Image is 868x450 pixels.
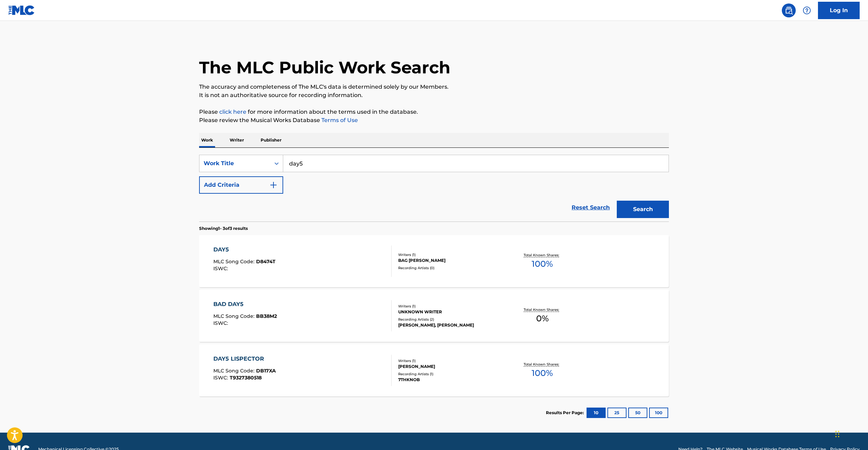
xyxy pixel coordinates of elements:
[259,133,284,147] p: Publisher
[213,320,230,326] span: ISWC :
[785,6,793,15] img: search
[199,133,215,147] p: Work
[524,362,561,367] p: Total Known Shares:
[213,246,276,254] div: DAY5
[398,363,503,370] div: [PERSON_NAME]
[8,5,35,15] img: MLC Logo
[398,309,503,315] div: UNKNOWN WRITER
[204,159,266,168] div: Work Title
[213,265,230,272] span: ISWC :
[628,408,647,418] button: 50
[199,290,669,342] a: BAD DAY5MLC Song Code:BB38M2ISWC:Writers (1)UNKNOWN WRITERRecording Artists (2)[PERSON_NAME], [PE...
[532,367,553,379] span: 100 %
[536,312,549,325] span: 0 %
[398,371,503,377] div: Recording Artists ( 1 )
[256,313,277,319] span: BB38M2
[213,368,256,374] span: MLC Song Code :
[199,116,669,124] p: Please review the Musical Works Database
[230,375,262,381] span: T9327380518
[398,252,503,257] div: Writers ( 1 )
[398,322,503,328] div: [PERSON_NAME], [PERSON_NAME]
[617,201,669,218] button: Search
[532,258,553,270] span: 100 %
[803,6,811,15] img: help
[213,313,256,319] span: MLC Song Code :
[398,265,503,271] div: Recording Artists ( 0 )
[213,258,256,265] span: MLC Song Code :
[587,408,606,418] button: 10
[213,355,276,363] div: DAY5 LISPECTOR
[269,181,278,189] img: 9d2ae6d4665cec9f34b9.svg
[199,225,248,232] p: Showing 1 - 3 of 3 results
[398,257,503,264] div: BAG [PERSON_NAME]
[199,83,669,91] p: The accuracy and completeness of The MLC's data is determined solely by our Members.
[398,317,503,322] div: Recording Artists ( 2 )
[256,368,276,374] span: DB17XA
[782,3,796,17] a: Public Search
[818,2,860,19] a: Log In
[199,344,669,396] a: DAY5 LISPECTORMLC Song Code:DB17XAISWC:T9327380518Writers (1)[PERSON_NAME]Recording Artists (1)7T...
[398,377,503,383] div: 7THKNOB
[607,408,627,418] button: 25
[649,408,668,418] button: 100
[199,176,283,194] button: Add Criteria
[524,252,561,258] p: Total Known Shares:
[800,3,814,17] div: Help
[199,155,669,222] form: Search Form
[256,258,276,265] span: D8474T
[568,200,613,215] a: Reset Search
[228,133,246,147] p: Writer
[213,300,277,308] div: BAD DAY5
[199,235,669,287] a: DAY5MLC Song Code:D8474TISWC:Writers (1)BAG [PERSON_NAME]Recording Artists (0)Total Known Shares:...
[398,358,503,363] div: Writers ( 1 )
[199,108,669,116] p: Please for more information about the terms used in the database.
[546,410,586,416] p: Results Per Page:
[524,307,561,312] p: Total Known Shares:
[213,375,230,381] span: ISWC :
[199,57,450,78] h1: The MLC Public Work Search
[833,417,868,450] iframe: Chat Widget
[835,424,840,444] div: Drag
[320,117,358,123] a: Terms of Use
[199,91,669,99] p: It is not an authoritative source for recording information.
[398,304,503,309] div: Writers ( 1 )
[219,109,246,115] a: click here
